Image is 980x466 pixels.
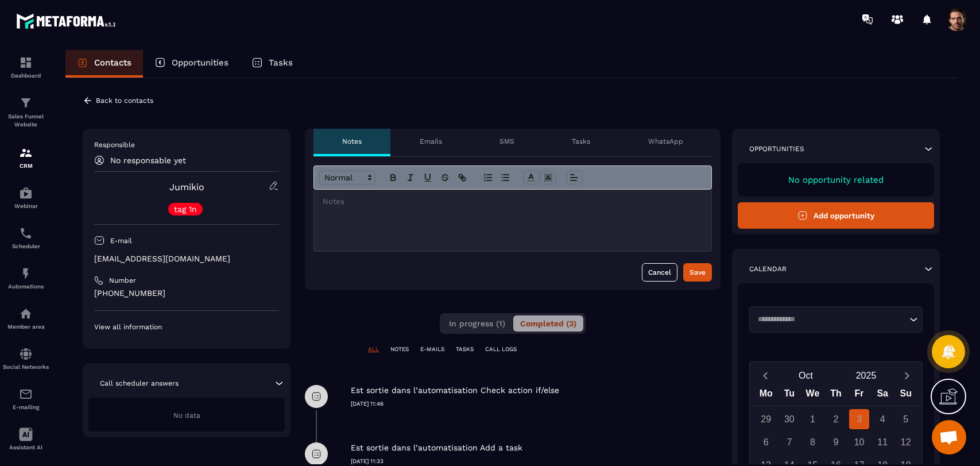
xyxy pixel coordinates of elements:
p: Contacts [94,57,131,68]
p: No responsable yet [110,156,186,165]
a: Contacts [65,50,143,78]
a: schedulerschedulerScheduler [3,218,49,258]
a: formationformationSales Funnel Website [3,87,49,137]
div: 10 [849,432,869,452]
p: Scheduler [3,243,49,249]
img: automations [19,267,33,280]
button: Completed (3) [513,315,583,332]
div: 4 [873,409,893,429]
button: Previous month [754,368,776,383]
div: 7 [779,432,799,452]
button: Add opportunity [738,202,934,229]
p: View all information [94,322,279,332]
p: Dashboard [3,72,49,79]
a: Opportunities [143,50,240,78]
p: Notes [342,137,362,146]
a: automationsautomationsWebinar [3,178,49,218]
div: Fr [847,386,871,406]
p: E-MAILS [420,345,444,353]
a: Jumikio [169,182,204,192]
p: [EMAIL_ADDRESS][DOMAIN_NAME] [94,253,279,264]
div: We [801,386,824,406]
a: Assistant AI [3,419,49,459]
p: NOTES [390,345,409,353]
a: social-networksocial-networkSocial Networks [3,338,49,379]
p: CALL LOGS [485,345,517,353]
a: automationsautomationsAutomations [3,258,49,298]
p: Opportunities [172,57,228,68]
button: Open years overlay [836,365,896,386]
a: automationsautomationsMember area [3,298,49,338]
div: 5 [896,409,916,429]
p: Tasks [572,137,590,146]
a: Tasks [240,50,304,78]
p: Calendar [749,264,787,274]
a: emailemailE-mailing [3,379,49,419]
span: No data [173,411,200,419]
img: scheduler [19,226,33,240]
span: In progress (1) [449,319,505,328]
img: email [19,387,33,401]
div: Save [690,267,706,278]
p: SMS [499,137,514,146]
div: Tu [778,386,801,406]
p: CRM [3,163,49,169]
div: 6 [756,432,776,452]
div: 2 [826,409,846,429]
img: social-network [19,347,33,361]
p: [DATE] 11:33 [351,457,721,465]
div: Mo [754,386,778,406]
span: Completed (3) [520,319,576,328]
div: 29 [756,409,776,429]
img: automations [19,307,33,321]
div: Sa [871,386,894,406]
img: automations [19,186,33,200]
div: 11 [873,432,893,452]
img: formation [19,146,33,160]
p: Automations [3,283,49,290]
p: E-mailing [3,404,49,410]
input: Search for option [754,314,907,325]
p: Back to contacts [96,97,153,105]
p: [PHONE_NUMBER] [94,288,279,299]
p: Call scheduler answers [100,379,179,388]
p: ALL [368,345,379,353]
p: Webinar [3,203,49,209]
div: 1 [803,409,823,429]
div: 9 [826,432,846,452]
button: Open months overlay [776,365,836,386]
button: Save [683,263,712,282]
p: Emails [420,137,442,146]
p: Opportunities [749,144,804,153]
p: Assistant AI [3,444,49,450]
p: WhatsApp [648,137,683,146]
p: No opportunity related [749,175,923,185]
button: In progress (1) [442,315,512,332]
button: Next month [896,368,917,383]
p: Tasks [269,57,293,68]
div: Su [894,386,917,406]
div: Search for option [749,306,923,333]
a: formationformationDashboard [3,47,49,87]
p: [DATE] 11:46 [351,400,721,408]
button: Cancel [642,263,677,282]
div: 30 [779,409,799,429]
p: Number [109,276,136,285]
div: Mở cuộc trò chuyện [932,420,966,455]
div: 12 [896,432,916,452]
p: Est sortie dans l’automatisation Check action if/else [351,385,559,396]
div: 3 [849,409,869,429]
p: TASKS [456,345,474,353]
p: Social Networks [3,364,49,370]
div: 8 [803,432,823,452]
p: Sales Funnel Website [3,113,49,129]
p: Responsible [94,140,279,149]
div: Th [824,386,848,406]
img: formation [19,96,33,110]
img: logo [16,10,119,32]
img: formation [19,56,33,70]
p: Member area [3,323,49,330]
p: tag 1n [174,205,197,213]
p: Est sortie dans l’automatisation Add a task [351,442,522,453]
p: E-mail [110,236,132,245]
